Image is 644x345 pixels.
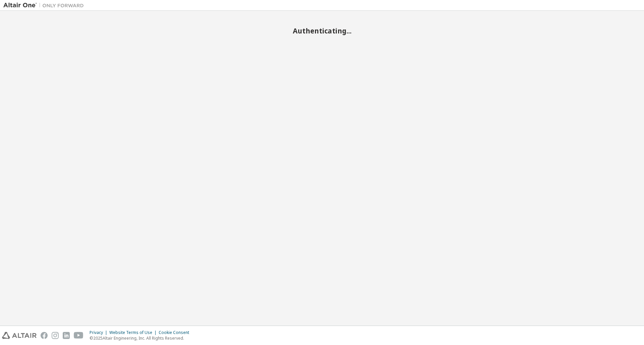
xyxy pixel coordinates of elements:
p: © 2025 Altair Engineering, Inc. All Rights Reserved. [90,335,193,341]
h2: Authenticating... [3,26,641,35]
div: Website Terms of Use [109,330,159,335]
div: Privacy [90,330,109,335]
div: Cookie Consent [159,330,193,335]
img: linkedin.svg [63,332,70,339]
img: instagram.svg [52,332,59,339]
img: altair_logo.svg [2,332,37,339]
img: youtube.svg [74,332,84,339]
img: Altair One [3,2,87,9]
img: facebook.svg [41,332,48,339]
